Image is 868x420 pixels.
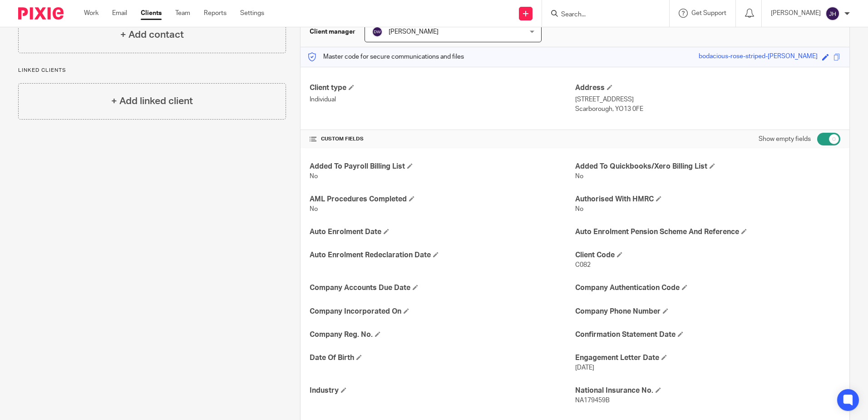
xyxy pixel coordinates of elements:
p: Linked clients [18,67,286,74]
h4: Company Accounts Due Date [310,283,575,293]
span: [DATE] [575,365,594,371]
p: Individual [310,95,575,104]
h4: Authorised With HMRC [575,195,840,204]
a: Email [112,9,127,18]
span: No [310,173,318,180]
h4: Added To Quickbooks/Xero Billing List [575,162,840,171]
a: Settings [240,9,264,18]
p: [PERSON_NAME] [771,9,821,18]
h4: Company Phone Number [575,307,840,316]
span: C082 [575,262,591,268]
h4: Client Code [575,250,840,260]
span: Get Support [691,10,726,16]
img: svg%3E [372,26,383,37]
span: No [310,206,318,212]
h4: Company Reg. No. [310,330,575,340]
p: Scarborough, YO13 0FE [575,105,840,114]
p: Master code for secure communications and files [307,52,464,61]
h4: Client type [310,83,575,93]
span: No [575,173,583,180]
h4: Confirmation Statement Date [575,330,840,340]
h4: Company Incorporated On [310,307,575,316]
a: Reports [204,9,227,18]
h4: Added To Payroll Billing List [310,162,575,171]
h4: Industry [310,386,575,395]
h4: + Add linked client [111,94,193,108]
h4: Auto Enrolment Pension Scheme And Reference [575,227,840,237]
h4: Address [575,83,840,93]
h4: Engagement Letter Date [575,353,840,363]
h4: AML Procedures Completed [310,195,575,204]
input: Search [560,11,642,19]
span: No [575,206,583,212]
span: [PERSON_NAME] [389,29,439,35]
h4: + Add contact [120,28,184,42]
div: bodacious-rose-striped-[PERSON_NAME] [699,52,818,62]
h4: National Insurance No. [575,386,840,395]
a: Team [175,9,190,18]
a: Work [84,9,99,18]
label: Show empty fields [759,135,811,144]
h4: Company Authentication Code [575,283,840,293]
span: NA179459B [575,397,610,404]
h4: CUSTOM FIELDS [310,135,575,143]
h4: Auto Enrolment Date [310,227,575,237]
p: [STREET_ADDRESS] [575,95,840,104]
h4: Auto Enrolment Redeclaration Date [310,250,575,260]
img: Pixie [18,7,64,20]
a: Clients [141,9,162,18]
h4: Date Of Birth [310,353,575,363]
img: svg%3E [825,6,840,21]
h3: Client manager [310,27,355,36]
